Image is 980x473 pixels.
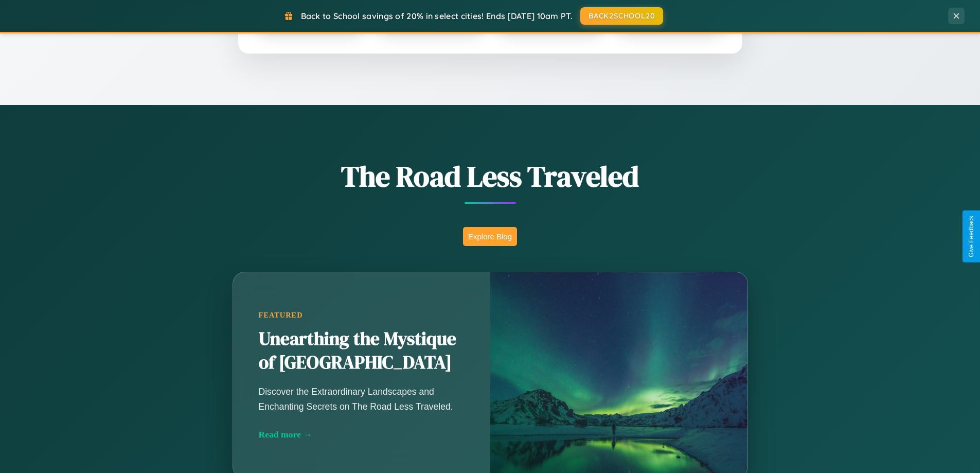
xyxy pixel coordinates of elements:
[259,384,465,413] p: Discover the Extraordinary Landscapes and Enchanting Secrets on The Road Less Traveled.
[580,7,663,25] button: BACK2SCHOOL20
[968,216,975,257] div: Give Feedback
[182,156,799,196] h1: The Road Less Traveled
[259,327,465,375] h2: Unearthing the Mystique of [GEOGRAPHIC_DATA]
[301,11,573,21] span: Back to School savings of 20% in select cities! Ends [DATE] 10am PT.
[463,227,517,246] button: Explore Blog
[259,311,465,320] div: Featured
[259,429,465,440] div: Read more →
